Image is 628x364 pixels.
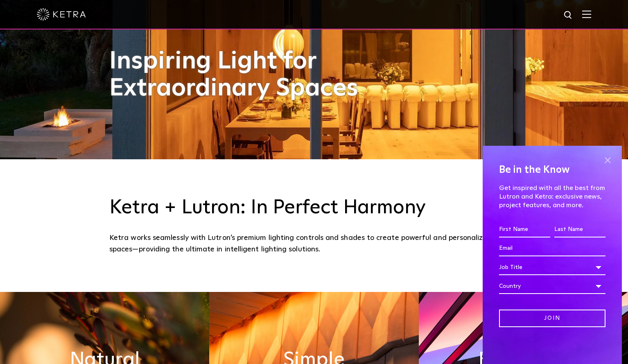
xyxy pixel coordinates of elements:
[499,241,605,256] input: Email
[499,310,605,327] input: Join
[499,260,605,275] div: Job Title
[499,162,605,178] h4: Be in the Know
[563,10,574,20] img: search icon
[109,48,375,102] h1: Inspiring Light for Extraordinary Spaces
[109,196,519,220] h3: Ketra + Lutron: In Perfect Harmony
[109,232,519,255] div: Ketra works seamlessly with Lutron’s premium lighting controls and shades to create powerful and ...
[499,184,605,209] p: Get inspired with all the best from Lutron and Ketra: exclusive news, project features, and more.
[499,278,605,294] div: Country
[37,8,86,20] img: ketra-logo-2019-white
[554,222,605,237] input: Last Name
[499,222,550,237] input: First Name
[582,10,591,18] img: Hamburger%20Nav.svg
